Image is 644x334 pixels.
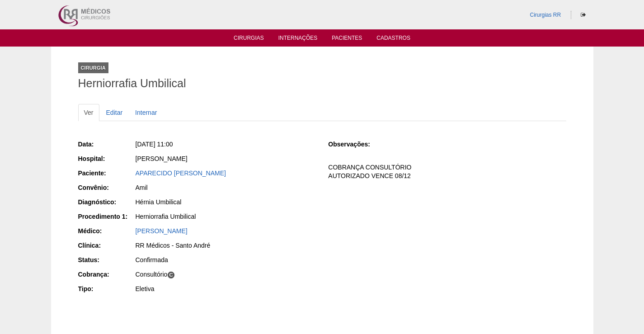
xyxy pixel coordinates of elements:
div: Tipo: [78,284,135,293]
div: Confirmada [136,255,316,264]
a: Editar [100,104,129,121]
a: Internar [129,104,163,121]
div: Hérnia Umbilical [136,198,316,207]
a: Cirurgias RR [530,12,561,18]
span: [DATE] 11:00 [136,141,173,148]
a: Pacientes [332,35,362,44]
span: C [167,271,175,279]
a: Ver [78,104,99,121]
div: Convênio: [78,183,135,192]
div: Amil [136,183,316,192]
div: Eletiva [136,284,316,293]
div: Cirurgia [78,62,108,73]
div: Diagnóstico: [78,198,135,207]
div: Data: [78,140,135,149]
div: Procedimento 1: [78,212,135,221]
div: [PERSON_NAME] [136,154,316,163]
i: Sair [581,12,586,18]
div: Consultório [136,270,316,279]
div: Herniorrafia Umbilical [136,212,316,221]
div: RR Médicos - Santo André [136,241,316,250]
a: Cirurgias [234,35,264,44]
div: Observações: [328,140,385,149]
a: [PERSON_NAME] [136,227,188,235]
div: Clínica: [78,241,135,250]
h1: Herniorrafia Umbilical [78,78,566,89]
div: Paciente: [78,169,135,178]
a: Internações [278,35,318,44]
a: Cadastros [376,35,410,44]
div: Status: [78,255,135,264]
div: Médico: [78,226,135,235]
p: COBRANÇA CONSULTÓRIO AUTORIZADO VENCE 08/12 [328,163,566,180]
div: Cobrança: [78,270,135,279]
div: Hospital: [78,154,135,163]
a: APARECIDO [PERSON_NAME] [136,169,226,177]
